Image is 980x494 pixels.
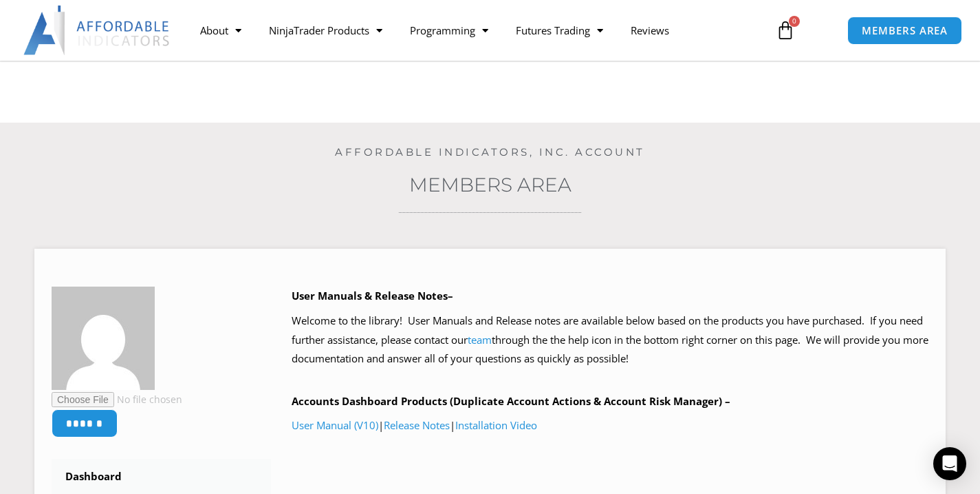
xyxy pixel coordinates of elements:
a: MEMBERS AREA [847,17,962,45]
a: Members Area [409,173,571,196]
a: Programming [396,14,502,46]
a: Affordable Indicators, Inc. Account [335,145,645,158]
span: MEMBERS AREA [862,25,948,36]
a: team [468,333,492,347]
b: User Manuals & Release Notes– [292,289,453,302]
img: LogoAI | Affordable Indicators – NinjaTrader [23,6,171,55]
a: Futures Trading [502,14,617,46]
a: Reviews [617,14,683,46]
b: Accounts Dashboard Products (Duplicate Account Actions & Account Risk Manager) – [292,394,730,408]
a: 0 [755,10,816,50]
img: 2690897d61011d9ccf444528e07066e4e703de0a2a2bd03be9ecfc6f90b08a40 [52,287,155,390]
a: NinjaTrader Products [255,14,396,46]
a: User Manual (V10) [292,418,378,432]
a: Installation Video [455,418,537,432]
a: Release Notes [384,418,450,432]
nav: Menu [186,14,765,46]
p: | | [292,416,928,435]
div: Open Intercom Messenger [933,447,966,480]
span: 0 [789,16,800,27]
p: Welcome to the library! User Manuals and Release notes are available below based on the products ... [292,311,928,369]
a: About [186,14,255,46]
